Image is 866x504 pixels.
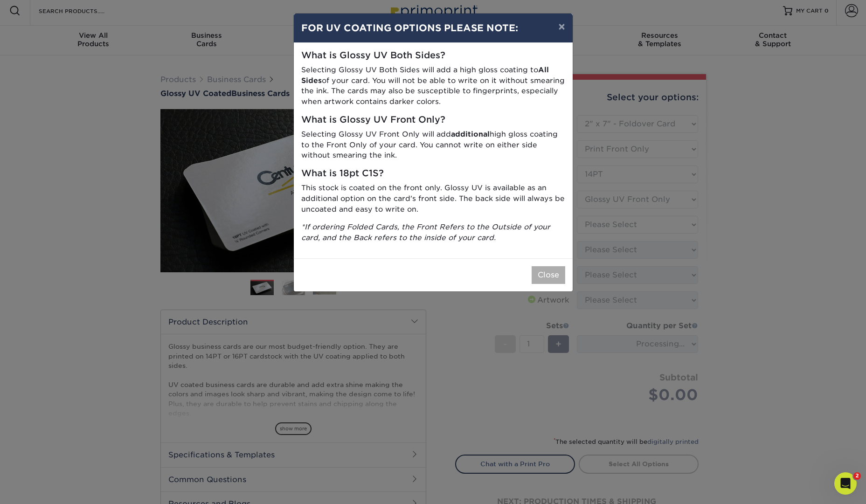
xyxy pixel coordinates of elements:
strong: additional [451,130,490,138]
i: *If ordering Folded Cards, the Front Refers to the Outside of your card, and the Back refers to t... [301,222,550,242]
h5: What is Glossy UV Both Sides? [301,50,565,61]
p: Selecting Glossy UV Front Only will add high gloss coating to the Front Only of your card. You ca... [301,129,565,161]
p: Selecting Glossy UV Both Sides will add a high gloss coating to of your card. You will not be abl... [301,65,565,107]
h5: What is 18pt C1S? [301,168,565,179]
button: Close [532,266,565,284]
span: 2 [853,472,861,480]
h5: What is Glossy UV Front Only? [301,115,565,125]
iframe: Intercom live chat [834,472,857,495]
p: This stock is coated on the front only. Glossy UV is available as an additional option on the car... [301,183,565,214]
strong: All Sides [301,65,549,85]
button: × [551,14,572,40]
h4: FOR UV COATING OPTIONS PLEASE NOTE: [301,21,565,35]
